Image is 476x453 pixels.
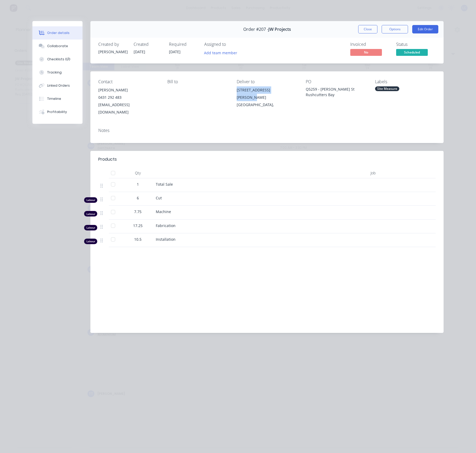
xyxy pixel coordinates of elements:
[84,225,97,230] div: Labour
[338,168,378,178] div: Job
[133,223,143,228] span: 17.25
[98,86,159,94] div: [PERSON_NAME]
[237,101,297,109] div: [GEOGRAPHIC_DATA],
[237,86,297,101] div: [STREET_ADDRESS][PERSON_NAME]
[32,79,82,92] button: Linked Orders
[47,57,70,62] div: Checklists 0/0
[396,49,428,57] button: Scheduled
[134,42,163,47] div: Created
[204,42,257,47] div: Assigned to
[204,49,240,56] button: Add team member
[350,49,382,56] span: No
[98,156,117,163] div: Products
[84,211,97,216] div: Labour
[134,209,142,214] span: 7.75
[84,197,97,203] div: Labour
[237,86,297,109] div: [STREET_ADDRESS][PERSON_NAME][GEOGRAPHIC_DATA],
[156,237,176,242] span: Installation
[32,66,82,79] button: Tracking
[122,168,154,178] div: Qty
[358,25,377,33] button: Close
[47,44,68,48] div: Collaborate
[396,42,436,47] div: Status
[156,223,176,228] span: Fabrication
[156,182,173,187] span: Total Sale
[156,209,171,214] span: Machine
[47,83,70,88] div: Linked Orders
[375,86,399,91] div: Site Measure
[156,195,162,200] span: Cut
[98,94,159,101] div: 0431 292 483
[98,79,159,84] div: Contact
[137,195,139,201] span: 6
[98,42,127,47] div: Created by
[237,79,297,84] div: Deliver to
[32,40,82,53] button: Collaborate
[47,96,61,101] div: Timeline
[201,49,240,56] button: Add team member
[243,27,268,32] span: Order #207 -
[137,181,139,187] span: 1
[98,86,159,116] div: [PERSON_NAME]0431 292 483[EMAIL_ADDRESS][DOMAIN_NAME]
[167,79,228,84] div: Bill to
[32,26,82,40] button: Order details
[306,86,366,97] div: Q5259 - [PERSON_NAME] St Rushcutters Bay
[47,110,67,114] div: Profitability
[32,53,82,66] button: Checklists 0/0
[98,128,436,133] div: Notes
[375,79,436,84] div: Labels
[32,92,82,105] button: Timeline
[412,25,438,33] button: Edit Order
[134,49,145,54] span: [DATE]
[268,27,291,32] span: JW Projects
[306,79,366,84] div: PO
[350,42,390,47] div: Invoiced
[32,105,82,119] button: Profitability
[169,42,198,47] div: Required
[98,101,159,116] div: [EMAIL_ADDRESS][DOMAIN_NAME]
[134,237,142,242] span: 10.5
[47,70,62,75] div: Tracking
[47,31,70,35] div: Order details
[98,49,127,55] div: [PERSON_NAME]
[396,49,428,56] span: Scheduled
[84,239,97,244] div: Labour
[169,49,181,54] span: [DATE]
[382,25,408,33] button: Options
